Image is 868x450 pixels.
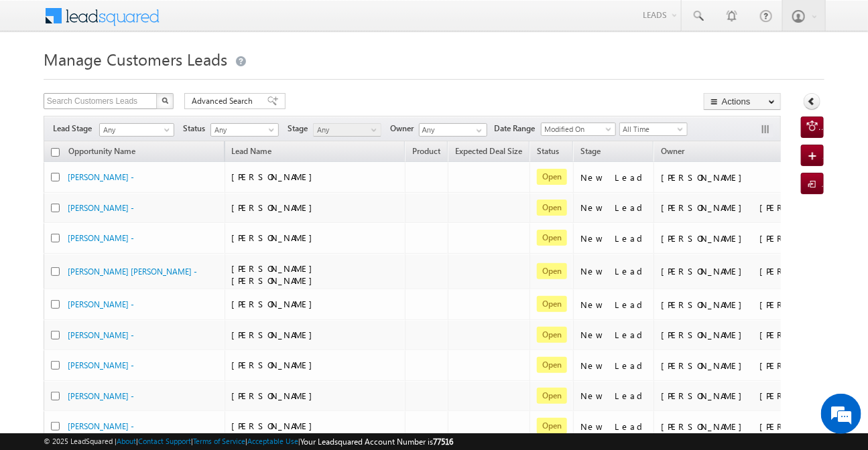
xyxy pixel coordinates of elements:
[51,148,60,157] input: Check all records
[390,123,419,135] span: Owner
[580,146,601,156] span: Stage
[537,388,567,404] span: Open
[661,329,795,341] div: [PERSON_NAME] [PERSON_NAME]
[314,124,377,136] span: Any
[232,262,320,286] span: [PERSON_NAME] [PERSON_NAME]
[537,357,567,373] span: Open
[247,437,298,445] a: Acceptable Use
[138,437,191,445] a: Contact Support
[580,299,647,311] div: New Lead
[541,123,616,136] a: Modified On
[620,123,684,135] span: All Time
[580,421,647,433] div: New Lead
[419,123,487,137] input: Type to Search
[661,390,795,402] div: [PERSON_NAME] [PERSON_NAME]
[580,360,647,372] div: New Lead
[580,329,647,341] div: New Lead
[100,124,170,136] span: Any
[580,265,647,277] div: New Lead
[68,267,197,277] a: [PERSON_NAME] [PERSON_NAME] -
[537,327,567,343] span: Open
[232,298,320,309] span: [PERSON_NAME]
[68,203,134,213] a: [PERSON_NAME] -
[313,123,381,137] a: Any
[182,351,243,369] em: Start Chat
[225,144,279,161] span: Lead Name
[232,420,320,431] span: [PERSON_NAME]
[68,391,134,401] a: [PERSON_NAME] -
[162,97,168,104] img: Search
[455,146,522,156] span: Expected Deal Size
[661,360,795,372] div: [PERSON_NAME] [PERSON_NAME]
[661,421,795,433] div: [PERSON_NAME] [PERSON_NAME]
[68,299,134,309] a: [PERSON_NAME] -
[44,435,453,448] span: © 2025 LeadSquared | | | | |
[62,144,142,161] a: Opportunity Name
[68,146,135,156] span: Opportunity Name
[580,390,647,402] div: New Lead
[433,437,453,447] span: 77516
[232,359,320,370] span: [PERSON_NAME]
[220,7,252,39] div: Minimize live chat window
[300,437,453,447] span: Your Leadsquared Account Number is
[530,144,566,161] a: Status
[580,202,647,214] div: New Lead
[210,123,279,137] a: Any
[99,123,174,137] a: Any
[44,48,227,70] span: Manage Customers Leads
[117,437,136,445] a: About
[17,124,245,340] textarea: Type your message and hit 'Enter'
[495,123,541,135] span: Date Range
[53,123,97,135] span: Lead Stage
[193,437,245,445] a: Terms of Service
[542,123,611,135] span: Modified On
[661,146,684,156] span: Owner
[661,202,795,214] div: [PERSON_NAME] [PERSON_NAME]
[68,233,134,243] a: [PERSON_NAME] -
[192,95,257,107] span: Advanced Search
[68,421,134,431] a: [PERSON_NAME] -
[580,232,647,244] div: New Lead
[23,70,56,88] img: d_60004797649_company_0_60004797649
[661,232,795,244] div: [PERSON_NAME] [PERSON_NAME]
[183,123,210,135] span: Status
[68,360,134,370] a: [PERSON_NAME] -
[211,124,275,136] span: Any
[537,230,567,246] span: Open
[68,330,134,340] a: [PERSON_NAME] -
[232,232,320,243] span: [PERSON_NAME]
[661,299,795,311] div: [PERSON_NAME] [PERSON_NAME]
[537,200,567,216] span: Open
[661,171,795,183] div: [PERSON_NAME]
[68,172,134,182] a: [PERSON_NAME] -
[288,123,313,135] span: Stage
[619,123,688,136] a: All Time
[412,146,440,156] span: Product
[232,390,320,401] span: [PERSON_NAME]
[537,418,567,434] span: Open
[232,171,320,182] span: [PERSON_NAME]
[469,124,486,137] a: Show All Items
[232,329,320,340] span: [PERSON_NAME]
[574,144,607,161] a: Stage
[537,263,567,279] span: Open
[580,171,647,183] div: New Lead
[70,70,225,88] div: Chat with us now
[704,93,781,110] button: Actions
[537,296,567,312] span: Open
[537,169,567,185] span: Open
[448,144,529,161] a: Expected Deal Size
[232,202,320,213] span: [PERSON_NAME]
[661,265,795,277] div: [PERSON_NAME] [PERSON_NAME]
